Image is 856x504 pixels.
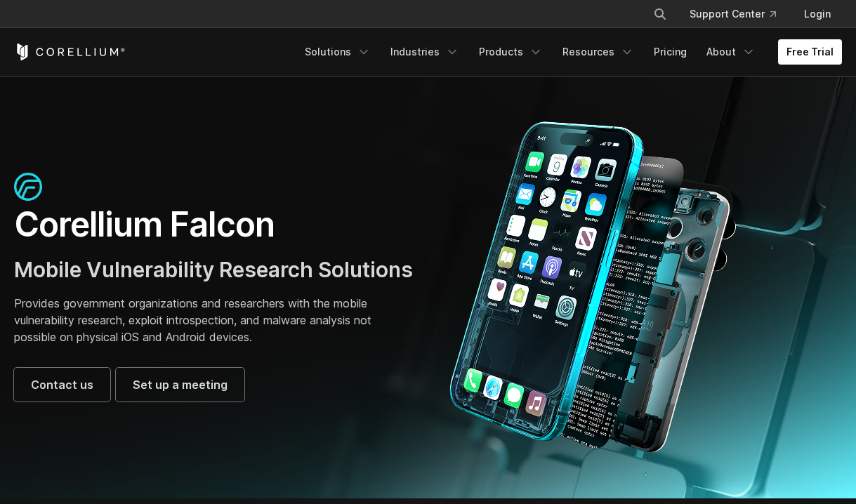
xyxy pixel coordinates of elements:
a: Support Center [678,1,787,27]
a: Contact us [14,368,110,402]
a: Products [470,39,551,65]
a: Industries [382,39,468,65]
a: Login [793,1,842,27]
div: Navigation Menu [296,39,842,65]
img: Corellium_Falcon Hero 1 [442,121,744,453]
h1: Corellium Falcon [14,204,414,246]
button: Search [647,1,673,27]
a: About [698,39,764,65]
p: Provides government organizations and researchers with the mobile vulnerability research, exploit... [14,295,414,345]
a: Pricing [645,39,695,65]
a: Resources [554,39,643,65]
span: Set up a meeting [133,376,228,393]
span: Mobile Vulnerability Research Solutions [14,257,413,282]
a: Free Trial [778,39,842,65]
img: falcon-icon [14,173,42,201]
a: Corellium Home [14,44,126,60]
a: Set up a meeting [116,368,244,402]
a: Solutions [296,39,379,65]
div: Navigation Menu [636,1,842,27]
span: Contact us [31,376,93,393]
